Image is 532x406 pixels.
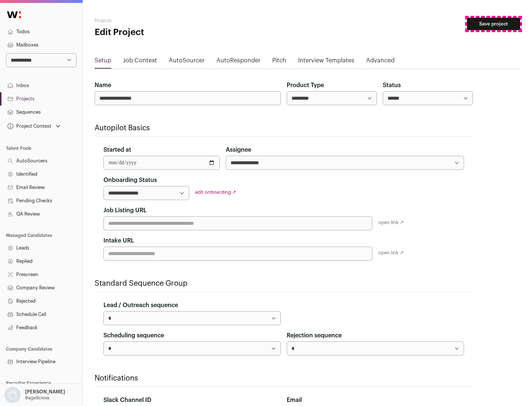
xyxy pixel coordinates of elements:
[25,395,50,401] p: Bagelicious
[287,396,464,405] div: Email
[287,331,342,340] label: Rejection sequence
[272,56,286,68] a: Pitch
[103,396,151,405] label: Slack Channel ID
[123,56,157,68] a: Job Context
[216,56,260,68] a: AutoResponder
[103,145,131,154] label: Started at
[3,7,25,22] img: Wellfound
[366,56,395,68] a: Advanced
[95,18,236,24] h2: Projects
[383,81,401,90] label: Status
[95,81,111,90] label: Name
[103,176,157,185] label: Onboarding Status
[95,278,473,289] h2: Standard Sequence Group
[103,301,178,310] label: Lead / Outreach sequence
[103,331,164,340] label: Scheduling sequence
[3,387,66,403] button: Open dropdown
[95,27,236,38] h1: Edit Project
[467,18,520,30] button: Save project
[4,387,21,403] img: nopic.png
[103,206,147,215] label: Job Listing URL
[95,373,473,383] h2: Notifications
[195,190,236,195] a: edit onboarding ↗
[169,56,205,68] a: AutoSourcer
[95,56,111,68] a: Setup
[25,389,65,395] p: [PERSON_NAME]
[6,121,62,131] button: Open dropdown
[298,56,354,68] a: Interview Templates
[287,81,324,90] label: Product Type
[226,145,251,154] label: Assignee
[103,236,134,245] label: Intake URL
[95,123,473,133] h2: Autopilot Basics
[6,123,51,129] div: Project Context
